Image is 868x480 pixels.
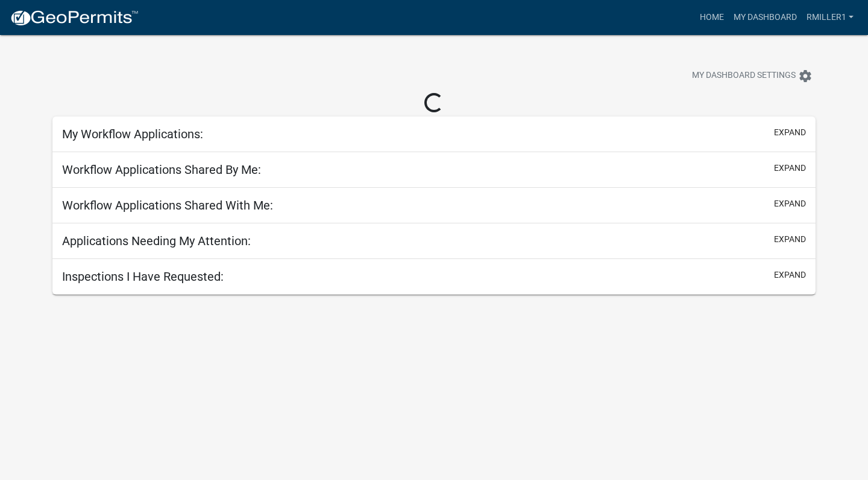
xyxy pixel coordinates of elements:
h5: Workflow Applications Shared By Me: [62,162,261,177]
i: settings [798,69,813,83]
a: rmiller1 [802,6,858,29]
h5: Workflow Applications Shared With Me: [62,198,273,213]
button: expand [774,162,806,174]
h5: My Workflow Applications: [62,127,203,141]
h5: Applications Needing My Attention: [62,234,251,248]
button: expand [774,197,806,210]
a: My Dashboard [729,6,802,29]
a: Home [695,6,729,29]
button: My Dashboard Settingssettings [682,64,822,88]
h5: Inspections I Have Requested: [62,269,224,284]
button: expand [774,126,806,139]
span: My Dashboard Settings [692,69,796,83]
button: expand [774,233,806,246]
button: expand [774,269,806,281]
